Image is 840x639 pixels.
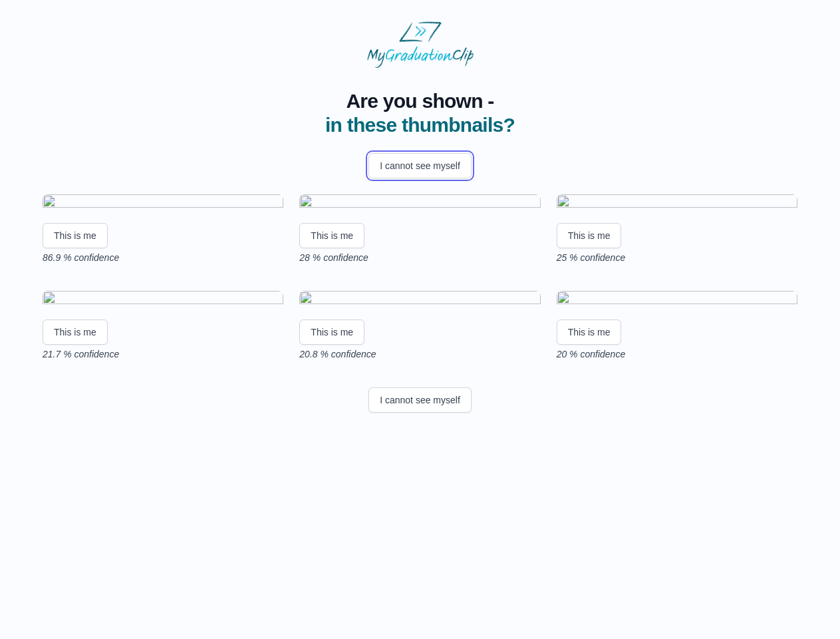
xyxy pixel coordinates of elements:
p: 21.7 % confidence [43,347,283,361]
button: This is me [299,319,364,345]
p: 86.9 % confidence [43,251,283,264]
img: f80e454f7918c6b61ae9d71c7b5742425eb13dfe.gif [299,291,540,309]
span: Are you shown - [325,89,515,113]
p: 25 % confidence [557,251,797,264]
span: in these thumbnails? [325,114,515,136]
p: 28 % confidence [299,251,540,264]
img: ca738f3c05549ac4f1784fab0aefc5ff47bad307.gif [557,291,797,309]
button: This is me [557,223,622,248]
button: This is me [299,223,364,248]
button: This is me [43,319,108,345]
button: This is me [557,319,622,345]
img: b28c4ac2b98e1c39dc9874474a6f9b7224fa1fa7.gif [299,194,540,212]
button: This is me [43,223,108,248]
img: bd68df87d62aa482b23154b1fde26b04f1383465.gif [43,291,283,309]
img: 7b33e585ab95a3ae6bae51d0f3c02cfbc8f5f2f4.gif [43,194,283,212]
button: I cannot see myself [368,387,472,413]
img: 630c56fae04a33f4fd5a86aa331632d8f39fcf70.gif [557,194,797,212]
p: 20.8 % confidence [299,347,540,361]
button: I cannot see myself [368,153,472,178]
p: 20 % confidence [557,347,797,361]
img: MyGraduationClip [367,21,474,68]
